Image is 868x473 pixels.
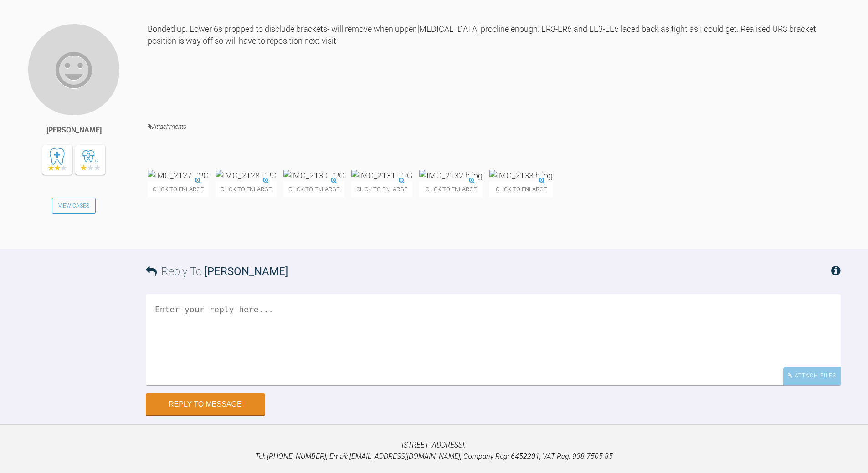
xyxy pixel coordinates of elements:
img: IMG_2131.JPG [351,170,412,181]
span: Click to enlarge [419,181,483,197]
img: IMG_2127.JPG [148,170,209,181]
h3: Reply To [146,263,288,280]
div: Attach Files [783,367,841,385]
img: IMG_2132 b.jpg [419,170,483,181]
img: IMG_2128.JPG [216,170,277,181]
a: View Cases [52,198,96,214]
span: [PERSON_NAME] [205,265,288,278]
p: [STREET_ADDRESS]. Tel: [PHONE_NUMBER], Email: [EMAIL_ADDRESS][DOMAIN_NAME], Company Reg: 6452201,... [15,439,853,463]
img: IMG_2133 b.jpg [489,170,553,181]
img: Jessica Nethercote [27,23,120,116]
img: IMG_2130.JPG [283,170,344,181]
span: Click to enlarge [216,181,277,197]
span: Click to enlarge [148,181,209,197]
button: Reply to Message [146,393,265,415]
span: Click to enlarge [351,181,412,197]
div: [PERSON_NAME] [46,124,102,136]
span: Click to enlarge [489,181,553,197]
div: Bonded up. Lower 6s propped to disclude brackets- will remove when upper [MEDICAL_DATA] procline ... [148,23,841,107]
span: Click to enlarge [283,181,344,197]
h4: Attachments [148,121,841,132]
